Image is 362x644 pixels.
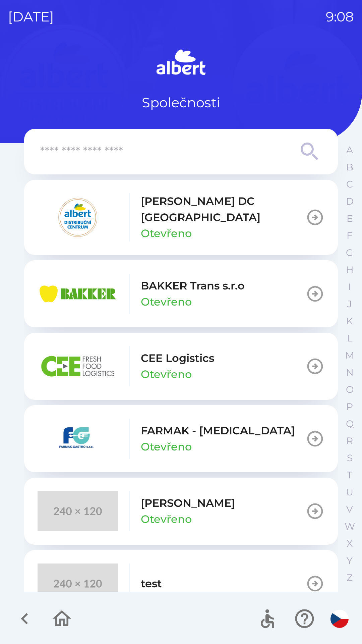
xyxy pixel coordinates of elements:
[38,419,118,459] img: 5ee10d7b-21a5-4c2b-ad2f-5ef9e4226557.png
[8,7,54,27] p: [DATE]
[341,347,358,364] button: M
[341,569,358,586] button: Z
[346,264,354,276] p: H
[341,535,358,552] button: X
[341,210,358,227] button: E
[341,176,358,193] button: C
[346,315,353,327] p: K
[345,521,355,532] p: W
[141,495,235,511] p: [PERSON_NAME]
[347,538,353,549] p: X
[341,159,358,176] button: B
[24,180,338,255] button: [PERSON_NAME] DC [GEOGRAPHIC_DATA]Otevřeno
[24,260,338,327] button: BAKKER Trans s.r.oOtevřeno
[341,278,358,296] button: I
[341,142,358,159] button: A
[24,405,338,472] button: FARMAK - [MEDICAL_DATA]Otevřeno
[141,439,192,455] p: Otevřeno
[346,196,354,207] p: D
[341,227,358,244] button: F
[347,332,352,344] p: L
[347,555,353,567] p: Y
[141,576,162,592] p: test
[347,213,353,224] p: E
[348,281,351,293] p: I
[141,278,245,294] p: BAKKER Trans s.r.o
[24,478,338,545] button: [PERSON_NAME]Otevřeno
[341,330,358,347] button: L
[24,47,338,79] img: Logo
[341,449,358,467] button: S
[341,261,358,278] button: H
[38,563,118,604] img: 240x120
[330,610,349,628] img: cs flag
[346,418,354,430] p: Q
[341,484,358,501] button: U
[24,550,338,617] button: test
[341,364,358,381] button: N
[326,7,354,27] p: 9:08
[141,423,295,439] p: FARMAK - [MEDICAL_DATA]
[347,298,352,310] p: J
[38,491,118,531] img: 240x120
[341,398,358,415] button: P
[346,144,353,156] p: A
[341,501,358,518] button: V
[38,346,118,386] img: ba8847e2-07ef-438b-a6f1-28de549c3032.png
[346,503,353,515] p: V
[341,193,358,210] button: D
[341,518,358,535] button: W
[341,552,358,569] button: Y
[38,197,118,237] img: 092fc4fe-19c8-4166-ad20-d7efd4551fba.png
[347,230,353,241] p: F
[142,93,220,113] p: Společnosti
[38,274,118,314] img: eba99837-dbda-48f3-8a63-9647f5990611.png
[341,313,358,330] button: K
[347,452,353,464] p: S
[341,381,358,398] button: O
[24,333,338,400] button: CEE LogisticsOtevřeno
[345,350,354,361] p: M
[341,415,358,432] button: Q
[346,486,353,498] p: U
[347,469,352,481] p: T
[346,435,353,447] p: R
[341,244,358,261] button: G
[346,247,353,259] p: G
[346,401,353,413] p: P
[341,432,358,449] button: R
[141,350,214,366] p: CEE Logistics
[346,161,353,173] p: B
[341,467,358,484] button: T
[141,511,192,527] p: Otevřeno
[141,366,192,382] p: Otevřeno
[341,296,358,313] button: J
[141,193,306,225] p: [PERSON_NAME] DC [GEOGRAPHIC_DATA]
[141,294,192,310] p: Otevřeno
[347,572,353,584] p: Z
[346,367,354,378] p: N
[346,178,353,190] p: C
[141,225,192,241] p: Otevřeno
[346,384,354,395] p: O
